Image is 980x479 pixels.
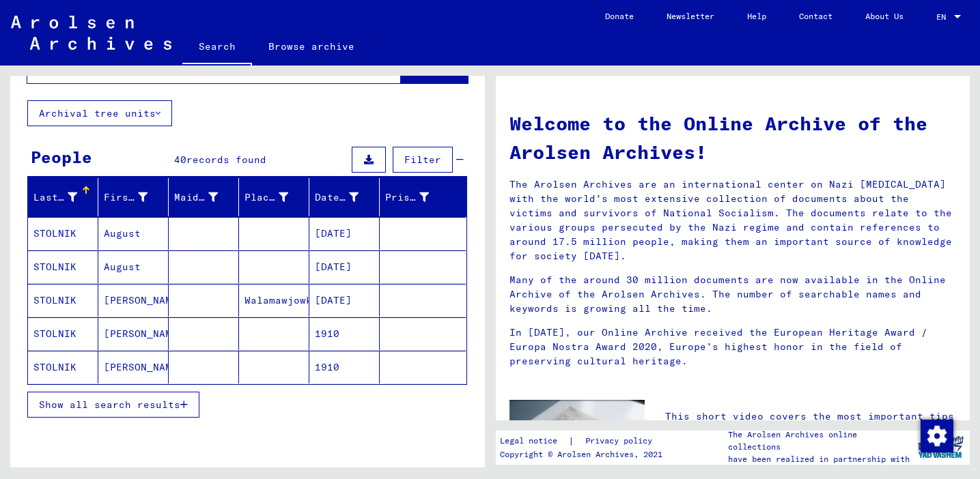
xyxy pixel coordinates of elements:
[309,178,380,216] mat-header-cell: Date of Birth
[728,453,910,465] p: have been realized in partnership with
[33,186,98,208] div: Last Name
[98,317,169,350] mat-cell: [PERSON_NAME]
[182,30,252,66] a: Search
[665,409,956,438] p: This short video covers the most important tips for searching the Online Archive.
[28,351,98,383] mat-cell: STOLNIK
[28,217,98,250] mat-cell: STOLNIK
[174,190,218,205] div: Maiden Name
[404,154,441,166] span: Filter
[509,400,645,474] img: video.jpg
[315,186,379,208] div: Date of Birth
[104,186,168,208] div: First Name
[380,178,466,216] mat-header-cell: Prisoner #
[393,147,453,173] button: Filter
[915,430,966,464] img: yv_logo.png
[27,100,172,126] button: Archival tree units
[315,190,359,205] div: Date of Birth
[309,351,380,383] mat-cell: 1910
[500,448,669,461] p: Copyright © Arolsen Archives, 2021
[920,419,953,452] div: Zustimmung ändern
[500,434,568,448] a: Legal notice
[936,12,946,22] mat-select-trigger: EN
[728,429,910,453] p: The Arolsen Archives online collections
[921,420,953,452] img: Zustimmung ändern
[509,273,957,316] p: Many of the around 30 million documents are now available in the Online Archive of the Arolsen Ar...
[385,186,449,208] div: Prisoner #
[309,284,380,317] mat-cell: [DATE]
[28,178,98,216] mat-header-cell: Last Name
[252,30,371,63] a: Browse archive
[385,190,429,205] div: Prisoner #
[174,186,238,208] div: Maiden Name
[11,16,171,50] img: Arolsen_neg.svg
[574,434,669,448] a: Privacy policy
[239,178,309,216] mat-header-cell: Place of Birth
[244,186,309,208] div: Place of Birth
[239,284,309,317] mat-cell: Walamawjowka
[500,434,669,448] div: |
[33,190,77,205] div: Last Name
[509,325,957,368] p: In [DATE], our Online Archive received the European Heritage Award / Europa Nostra Award 2020, Eu...
[39,398,180,411] span: Show all search results
[174,154,186,166] span: 40
[28,284,98,317] mat-cell: STOLNIK
[509,177,957,263] p: The Arolsen Archives are an international center on Nazi [MEDICAL_DATA] with the world’s most ext...
[509,109,957,166] h1: Welcome to the Online Archive of the Arolsen Archives!
[186,154,266,166] span: records found
[309,217,380,250] mat-cell: [DATE]
[28,250,98,283] mat-cell: STOLNIK
[98,178,169,216] mat-header-cell: First Name
[31,145,92,169] div: People
[98,284,169,317] mat-cell: [PERSON_NAME]
[169,178,239,216] mat-header-cell: Maiden Name
[309,250,380,283] mat-cell: [DATE]
[98,217,169,250] mat-cell: August
[104,190,148,205] div: First Name
[244,190,288,205] div: Place of Birth
[98,250,169,283] mat-cell: August
[27,392,199,418] button: Show all search results
[28,317,98,350] mat-cell: STOLNIK
[98,351,169,383] mat-cell: [PERSON_NAME]
[309,317,380,350] mat-cell: 1910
